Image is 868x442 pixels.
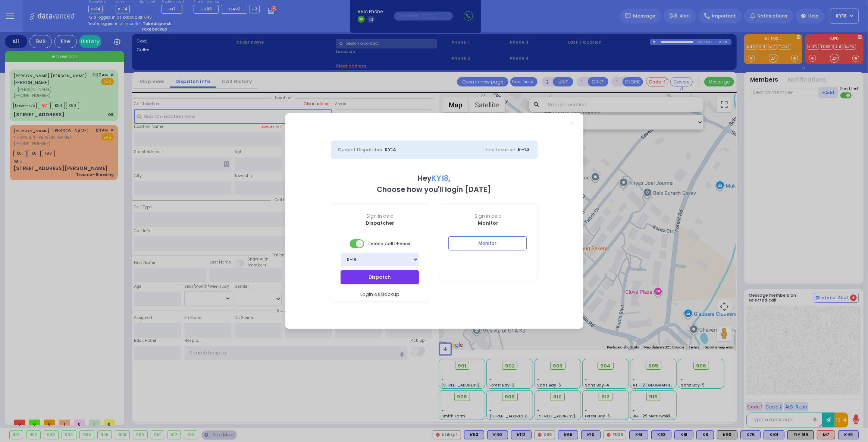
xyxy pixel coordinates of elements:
[478,220,498,227] b: Monitor
[486,146,517,153] span: Line Location:
[518,146,530,153] span: K-14
[366,220,394,227] b: Dispatcher
[418,173,450,183] b: Hey ,
[448,236,527,250] button: Monitor
[377,184,491,195] b: Choose how you'll login [DATE]
[432,173,448,183] span: KY18
[385,146,397,153] span: KY14
[338,146,384,153] span: Current Dispatcher:
[331,213,429,220] span: Sign in as a
[570,121,574,125] a: Close
[350,239,410,249] span: Enable Cell Phones
[439,213,537,220] span: Sign in as a
[341,270,419,284] button: Dispatch
[360,291,399,298] span: Login as Backup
